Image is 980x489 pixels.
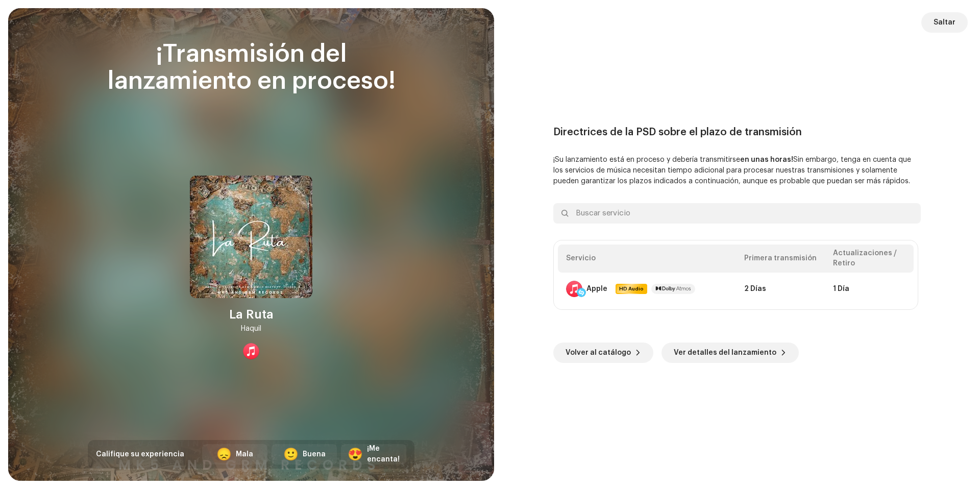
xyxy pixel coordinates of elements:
span: HD Audio [617,285,646,293]
th: Primera transmisión [736,244,825,273]
div: ¡Transmisión del lanzamiento en proceso! [88,41,414,95]
span: Califique su experiencia [96,451,184,458]
span: Ver detalles del lanzamiento [674,343,776,363]
p: ¡Su lanzamiento está en proceso y debería transmitirse Sin embargo, tenga en cuenta que los servi... [553,155,921,187]
div: Directrices de la PSD sobre el plazo de transmisión [553,126,921,138]
div: Haquil [241,323,261,335]
b: en unas horas! [740,156,793,163]
span: Volver al catálogo [566,343,631,363]
input: Buscar servicio [553,203,921,224]
th: Servicio [558,244,736,273]
div: 😍 [348,448,363,460]
div: 🙂 [283,448,299,460]
img: 49cd034e-69a2-4580-ad7c-3cb528e67672 [190,176,312,298]
td: 2 Días [736,273,825,305]
div: Apple [586,285,607,293]
div: Buena [303,449,326,460]
div: Mala [236,449,253,460]
span: Saltar [934,12,955,33]
div: ¡Me encanta! [367,444,400,465]
button: Volver al catálogo [553,343,653,363]
div: 😞 [216,448,232,460]
td: 1 Día [825,273,914,305]
button: Saltar [921,12,968,33]
div: La Ruta [229,306,274,323]
button: Ver detalles del lanzamiento [661,343,799,363]
th: Actualizaciones / Retiro [825,244,914,273]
